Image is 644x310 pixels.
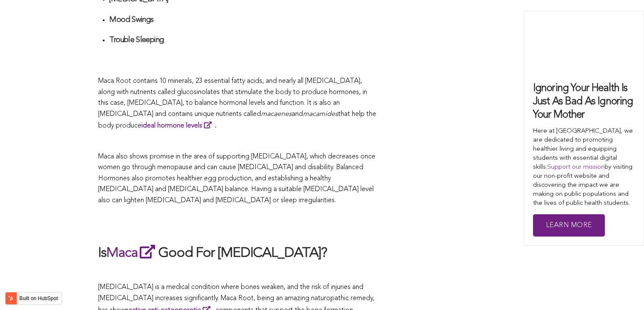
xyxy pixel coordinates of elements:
[601,269,644,310] iframe: Chat Widget
[5,292,62,305] button: Built on HubSpot
[141,122,215,129] a: ideal hormone levels
[261,111,292,118] span: macaenes
[141,122,216,129] strong: .
[98,243,377,263] h2: Is Good For [MEDICAL_DATA]?
[6,293,16,304] img: HubSpot sprocket logo
[292,111,303,118] span: and
[109,35,377,45] h4: Trouble Sleeping
[106,246,158,260] a: Maca
[533,214,605,237] a: Learn More
[98,78,367,118] span: Maca Root contains 10 minerals, 23 essential fatty acids, and nearly all [MEDICAL_DATA], along wi...
[16,293,61,304] label: Built on HubSpot
[98,153,375,204] span: Maca also shows promise in the area of supporting [MEDICAL_DATA], which decreases once women go t...
[303,111,338,118] span: macamides
[109,15,377,25] h4: Mood Swings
